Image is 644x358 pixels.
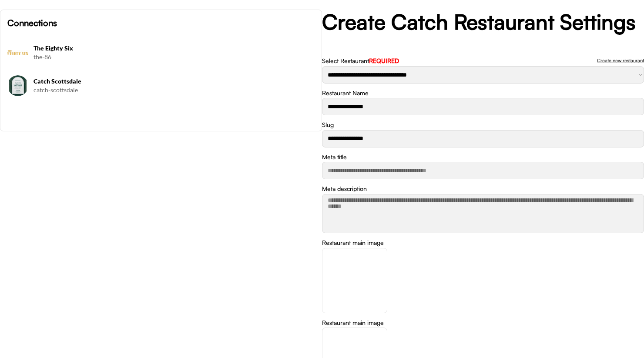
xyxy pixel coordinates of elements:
[322,318,384,327] div: Restaurant main image
[322,57,399,65] div: Select Restaurant
[322,120,334,129] div: Slug
[34,77,315,86] h6: Catch Scottsdale
[34,44,315,53] h6: The Eighty Six
[322,89,369,97] div: Restaurant Name
[34,53,315,61] div: the-86
[7,75,28,96] img: Catch%20Scottsdale%20VIP%20Invite%20V3-02.png
[322,10,644,35] h2: Create Catch Restaurant Settings
[34,86,315,94] div: catch-scottsdale
[369,57,399,64] font: REQUIRED
[597,58,644,63] div: Create new restaurant
[322,238,384,247] div: Restaurant main image
[322,153,347,161] div: Meta title
[7,17,315,29] h6: Connections
[7,42,28,63] img: https%3A%2F%2Fcad833e4373cb143c693037db6b1f8a3.cdn.bubble.io%2Ff1754637542581x339314362931705000%...
[322,184,367,193] div: Meta description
